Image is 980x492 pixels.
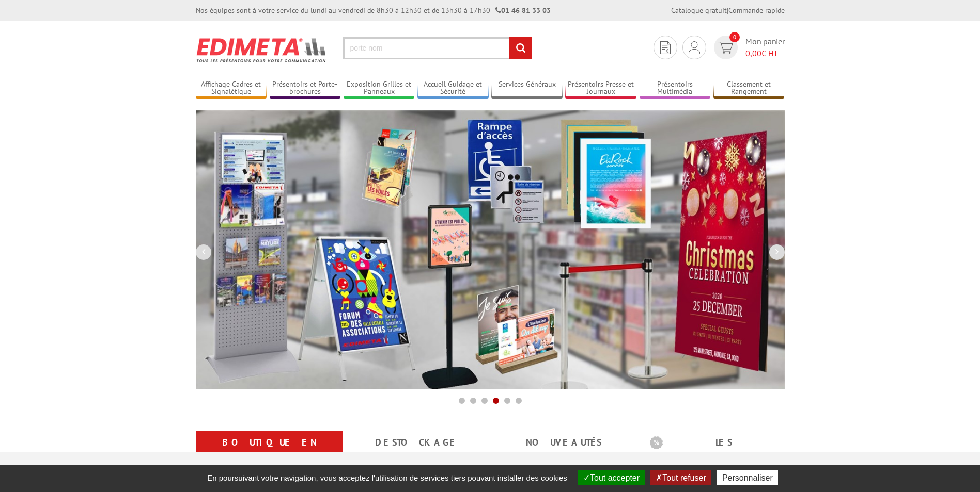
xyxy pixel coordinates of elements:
span: € HT [745,47,785,59]
a: Les promotions [650,433,772,470]
input: Rechercher un produit ou une référence... [343,37,532,59]
img: Présentoir, panneau, stand - Edimeta - PLV, affichage, mobilier bureau, entreprise [196,31,328,69]
a: Destockage [355,433,478,452]
a: Présentoirs Multimédia [640,80,711,97]
a: devis rapide 0 Mon panier 0,00€ HT [711,36,785,59]
span: En poursuivant votre navigation, vous acceptez l'utilisation de services tiers pouvant installer ... [202,473,572,482]
span: Mon panier [745,36,785,59]
button: Tout refuser [650,470,711,485]
img: devis rapide [660,41,671,54]
a: Commande rapide [728,6,785,15]
span: 0,00 [745,48,761,58]
button: Tout accepter [578,470,645,485]
div: Nos équipes sont à votre service du lundi au vendredi de 8h30 à 12h30 et de 13h30 à 17h30 [196,5,551,15]
img: devis rapide [689,41,700,54]
strong: 01 46 81 33 03 [495,6,551,15]
div: | [671,5,785,15]
a: Catalogue gratuit [671,6,727,15]
a: Exposition Grilles et Panneaux [344,80,415,97]
a: Affichage Cadres et Signalétique [196,80,267,97]
a: Boutique en ligne [208,433,331,470]
a: Classement et Rangement [713,80,785,97]
a: nouveautés [503,433,625,452]
span: 0 [729,32,740,42]
input: rechercher [509,37,532,59]
a: Présentoirs et Porte-brochures [270,80,341,97]
a: Présentoirs Presse et Journaux [565,80,636,97]
a: Accueil Guidage et Sécurité [417,80,489,97]
button: Personnaliser (fenêtre modale) [717,470,778,485]
img: devis rapide [718,42,733,54]
b: Les promotions [650,433,779,454]
a: Services Généraux [491,80,563,97]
